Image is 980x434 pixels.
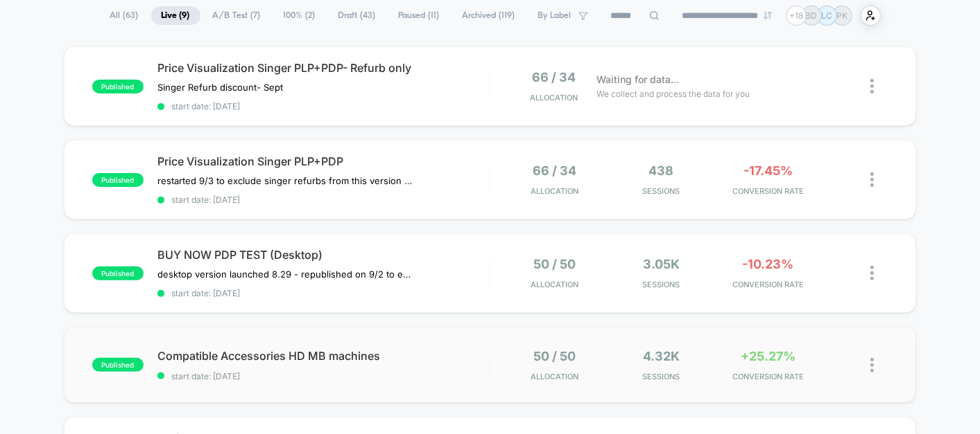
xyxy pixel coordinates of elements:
span: Sessions [611,372,711,381]
span: 438 [649,163,674,178]
span: Allocation [531,186,578,196]
span: published [92,173,144,187]
span: start date: [DATE] [157,288,490,298]
span: Allocation [530,93,578,102]
span: -10.23% [743,257,794,271]
span: BUY NOW PDP TEST (Desktop) [157,248,490,262]
span: Price Visualization Singer PLP+PDP [157,154,490,168]
span: Draft ( 43 ) [328,6,386,25]
span: All ( 63 ) [100,6,149,25]
span: +25.27% [741,349,796,363]
span: A/B Test ( 7 ) [203,6,271,25]
span: Waiting for data... [596,72,679,87]
span: CONVERSION RATE [719,186,818,196]
span: -17.45% [743,163,793,178]
span: published [92,266,144,280]
span: desktop version launched 8.29﻿ - republished on 9/2 to ensure OOS products dont show the buy now ... [157,269,415,280]
span: By Label [538,10,571,21]
span: start date: [DATE] [157,101,490,111]
span: CONVERSION RATE [719,280,818,289]
span: 50 / 50 [533,257,576,271]
span: We collect and process the data for you [596,87,750,100]
span: 3.05k [643,257,680,271]
span: published [92,358,144,372]
div: + 18 [786,6,807,26]
span: 66 / 34 [533,163,576,178]
img: close [870,266,874,280]
span: Compatible Accessories HD MB machines [157,349,490,363]
span: 100% ( 2 ) [273,6,326,25]
img: close [870,358,874,372]
span: restarted 9/3 to exclude singer refurbs from this version of the test [157,175,415,186]
p: LC [821,10,832,21]
span: 66 / 34 [532,70,576,84]
span: Allocation [531,372,578,381]
span: Price Visualization Singer PLP+PDP- Refurb only [157,61,490,75]
span: Sessions [611,280,711,289]
span: Allocation [531,280,578,289]
span: start date: [DATE] [157,371,490,381]
p: BD [806,10,818,21]
span: start date: [DATE] [157,195,490,205]
span: CONVERSION RATE [719,372,818,381]
img: close [870,172,874,187]
img: close [870,79,874,93]
span: Sessions [611,186,711,196]
span: Live ( 9 ) [151,6,200,25]
span: 50 / 50 [533,349,576,363]
span: 4.32k [643,349,680,363]
p: PK [836,10,848,21]
span: Archived ( 119 ) [452,6,526,25]
img: end [764,11,772,19]
span: Singer Refurb discount- Sept [157,82,283,93]
span: published [92,80,144,93]
span: Paused ( 11 ) [388,6,450,25]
